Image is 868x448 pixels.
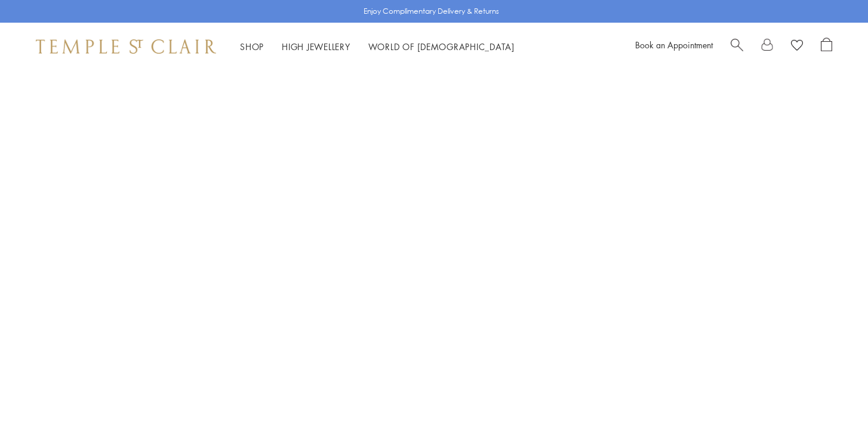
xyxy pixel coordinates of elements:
[731,38,743,55] a: Search
[821,38,832,55] a: Open Shopping Bag
[368,41,515,52] a: World of [DEMOGRAPHIC_DATA]World of [DEMOGRAPHIC_DATA]
[240,39,515,54] nav: Main navigation
[364,5,499,17] p: Enjoy Complimentary Delivery & Returns
[635,39,713,51] a: Book an Appointment
[791,38,803,55] a: View Wishlist
[240,41,264,52] a: ShopShop
[36,39,216,54] img: Temple St. Clair
[282,41,350,52] a: High JewelleryHigh Jewellery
